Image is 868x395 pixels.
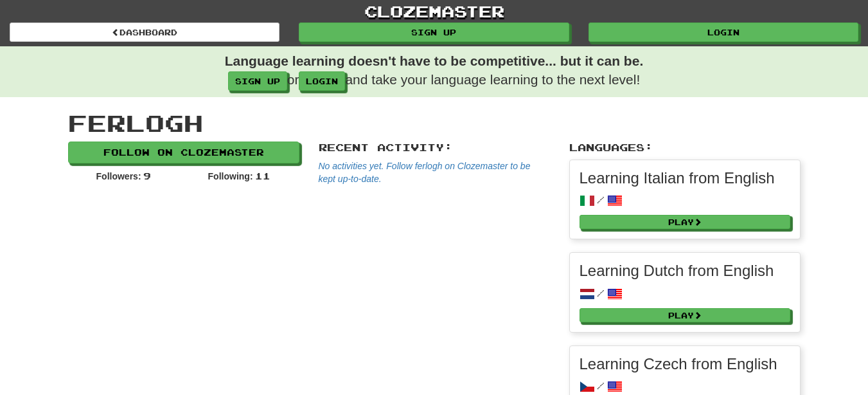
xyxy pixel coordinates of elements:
a: No activities yet. Follow ferlogh on Clozemaster to be kept up-to-date. [319,161,531,184]
a: login [299,71,345,91]
h1: ferlogh [68,110,801,136]
span: 9 [143,170,151,181]
a: Login [589,23,858,42]
span: / [597,194,605,205]
h3: Learning Italian from English [580,170,790,187]
span: / [597,288,605,299]
strong: Followers: [96,171,141,181]
strong: Language learning doesn't have to be competitive... but it can be. [225,53,643,68]
a: Play [580,215,790,229]
a: Dashboard [10,23,279,42]
a: Follow on Clozemaster [68,142,299,163]
a: Sign up [299,23,569,42]
span: / [597,380,605,391]
a: Play [580,308,790,322]
p: or and take your language learning to the next level! [68,51,801,91]
h2: Languages: [569,142,801,153]
h3: Learning Dutch from English [580,262,790,279]
h2: Recent Activity: [319,142,550,153]
a: Sign up [228,71,287,91]
span: 11 [255,170,270,181]
strong: Following: [208,171,253,181]
h3: Learning Czech from English [580,356,790,372]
